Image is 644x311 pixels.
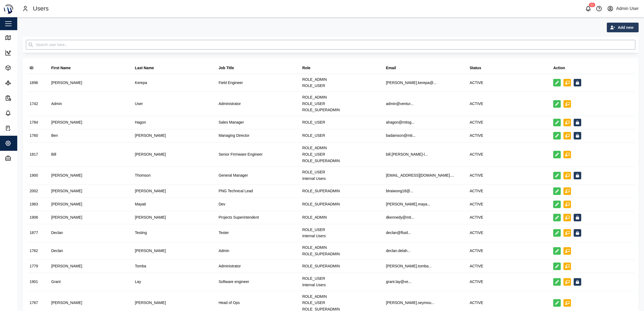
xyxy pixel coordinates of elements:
div: [PERSON_NAME] [135,133,166,139]
div: ACTIVE [470,80,483,86]
div: 1963 [30,201,38,207]
div: Internal Users [302,233,326,239]
div: ROLE_USER [302,276,326,282]
div: Reports [14,95,32,101]
div: General Manager [219,173,248,179]
div: ROLE_SUPERADMIN [302,251,340,257]
div: Mayati [135,201,146,207]
div: ROLE_SUPERADMIN [302,158,340,164]
div: Tester [219,230,229,236]
div: ROLE_ADMIN [302,245,340,251]
div: Action [553,65,565,71]
div: [PERSON_NAME] [51,300,82,306]
button: Add new [607,23,639,32]
div: ROLE_USER [302,152,340,158]
div: Internal Users [302,176,326,182]
div: ROLE_ADMIN [302,77,327,83]
div: ROLE_USER [302,83,327,89]
div: [PERSON_NAME] [135,215,166,221]
div: dkennedy@mti... [386,215,414,221]
div: [PERSON_NAME] [51,173,82,179]
div: Software engineer [219,279,249,285]
div: ROLE_SUPERADMIN [302,107,340,113]
div: ACTIVE [470,152,483,158]
div: Senior FIrmware Engineer [219,152,262,158]
div: grant.lay@ve... [386,279,411,285]
div: First Name [51,65,71,71]
div: ROLE_SUPERADMIN [302,188,340,194]
div: Administrator [219,101,241,107]
div: PNG Technical Lead [219,188,253,194]
div: [PERSON_NAME].seymou... [386,300,434,306]
div: 1906 [30,215,38,221]
div: [PERSON_NAME] [51,263,82,269]
div: Administrator [219,263,241,269]
div: Sales Manager [219,120,244,125]
div: 1896 [30,80,38,86]
div: ACTIVE [470,188,483,194]
div: Admin [14,155,29,161]
div: 1762 [30,248,38,254]
div: 1817 [30,152,38,158]
div: [PERSON_NAME] [51,80,82,86]
div: ROLE_SUPERADMIN [302,263,340,269]
div: declan.delah... [386,248,410,254]
div: ROLE_USER [302,101,340,107]
div: Alarms [14,110,30,116]
div: Email [386,65,396,71]
div: 1767 [30,300,38,306]
div: Dashboard [14,50,37,56]
div: ROLE_ADMIN [302,95,340,100]
div: Assets [14,65,30,71]
div: ACTIVE [470,230,483,236]
div: 1900 [30,173,38,179]
div: Status [470,65,481,71]
div: [PERSON_NAME] [51,215,82,221]
div: Grant [51,279,61,285]
div: [PERSON_NAME] [135,300,166,306]
div: admin@ventur... [386,101,413,107]
div: ID [30,65,33,71]
span: Add new [618,23,633,32]
div: [PERSON_NAME].kerepa@... [386,80,437,86]
div: Users [33,4,49,13]
div: ACTIVE [470,120,483,125]
div: [PERSON_NAME].maya... [386,201,430,207]
div: [PERSON_NAME] [135,152,166,158]
div: ACTIVE [470,215,483,221]
div: ROLE_USER [302,300,340,306]
div: Tasks [14,125,28,131]
div: ROLE_USER [302,169,326,175]
div: Last Name [135,65,154,71]
div: Field Engineer [219,80,243,86]
div: Job Title [219,65,234,71]
div: Managing Director [219,133,249,139]
div: ACTIVE [470,279,483,285]
div: 1784 [30,120,38,125]
div: badamson@mti... [386,133,416,139]
div: [PERSON_NAME] [51,188,82,194]
div: 2002 [30,188,38,194]
div: 1877 [30,230,38,236]
div: ahagon@mtisg... [386,120,414,125]
div: ROLE_USER [302,133,325,139]
div: ROLE_SUPERADMIN [302,201,340,207]
div: Admin [51,101,62,107]
div: 1779 [30,263,38,269]
div: Internal Users [302,282,326,288]
div: 1901 [30,279,38,285]
div: 50 [589,3,595,7]
div: 1760 [30,133,38,139]
div: [PERSON_NAME] [135,248,166,254]
div: blraiwong18@... [386,188,413,194]
div: Role [302,65,310,71]
div: Admin User [616,5,639,12]
div: Hagon [135,120,146,125]
img: Main Logo [3,3,15,15]
div: [PERSON_NAME] [51,201,82,207]
div: Lay [135,279,141,285]
div: Map [14,35,26,41]
div: ACTIVE [470,263,483,269]
div: bill.[PERSON_NAME]-l... [386,152,428,158]
div: Declan [51,248,63,254]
